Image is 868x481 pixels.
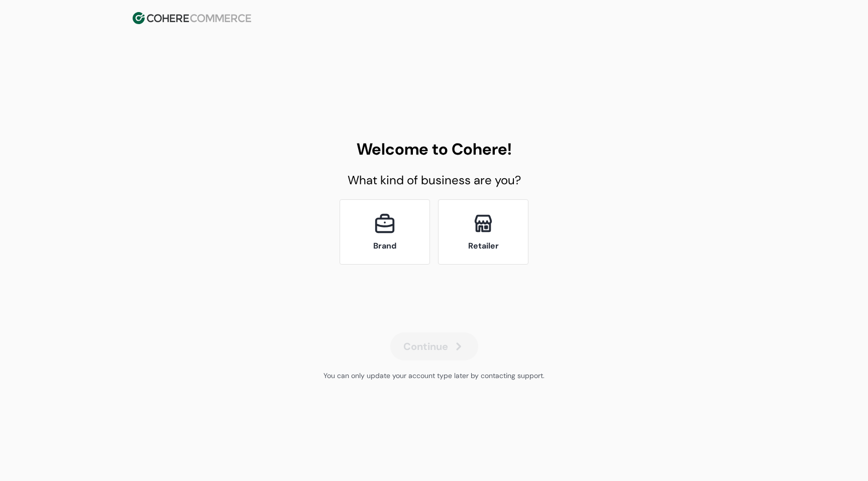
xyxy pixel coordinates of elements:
[468,240,499,252] p: Retailer
[357,137,512,161] h4: Welcome to Cohere!
[373,240,396,252] p: Brand
[323,371,545,381] p: You can only update your account type later by contacting support.
[348,171,521,189] p: What kind of business are you?
[390,332,478,360] button: Continue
